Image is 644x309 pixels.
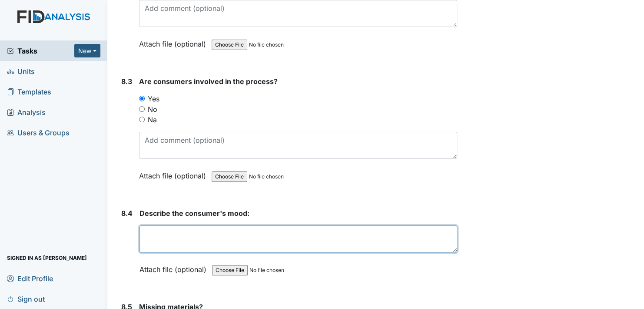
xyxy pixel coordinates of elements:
span: Are consumers involved in the process? [139,77,278,86]
label: No [148,104,157,114]
a: Tasks [7,46,74,56]
span: Signed in as [PERSON_NAME] [7,251,87,265]
input: Na [139,117,145,122]
span: Describe the consumer's mood: [139,209,249,218]
label: Na [148,114,157,125]
span: Sign out [7,292,45,306]
span: Analysis [7,105,46,119]
label: 8.4 [121,208,133,218]
input: No [139,106,145,112]
span: Edit Profile [7,272,53,285]
label: Yes [148,94,159,104]
label: Attach file (optional) [139,259,210,275]
span: Users & Groups [7,126,70,139]
span: Templates [7,85,51,98]
span: Units [7,64,35,78]
label: Attach file (optional) [139,34,209,49]
input: Yes [139,96,145,101]
label: 8.3 [121,76,132,87]
label: Attach file (optional) [139,166,209,181]
button: New [74,44,100,57]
